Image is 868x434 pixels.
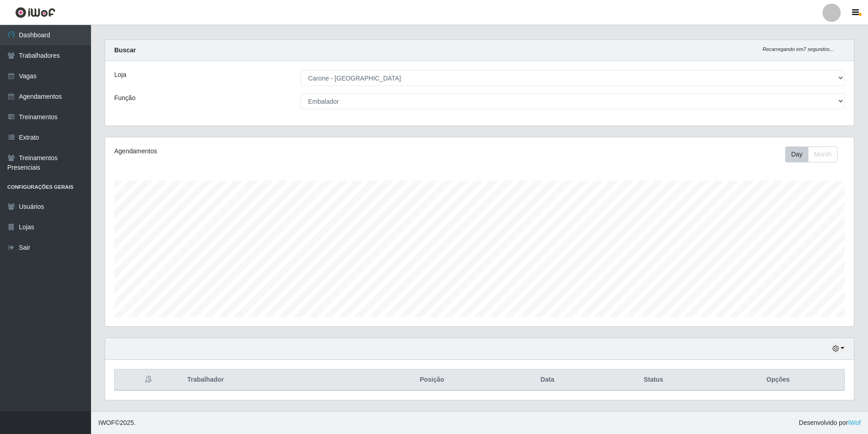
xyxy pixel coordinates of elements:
i: Recarregando em 7 segundos... [762,46,834,52]
th: Opções [712,369,845,391]
div: Toolbar with button groups [785,146,845,162]
div: First group [785,146,838,162]
span: IWOF [98,419,115,426]
label: Loja [114,70,126,80]
label: Função [114,93,136,103]
div: Agendamentos [114,146,411,156]
a: iWof [848,419,861,426]
span: © 2025 . [98,418,136,428]
strong: Buscar [114,46,136,54]
th: Trabalhador [182,369,364,391]
img: CoreUI Logo [15,7,56,18]
th: Status [595,369,712,391]
th: Data [500,369,595,391]
span: Desenvolvido por [799,418,861,428]
button: Day [785,146,808,162]
button: Month [808,146,838,162]
th: Posição [364,369,500,391]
